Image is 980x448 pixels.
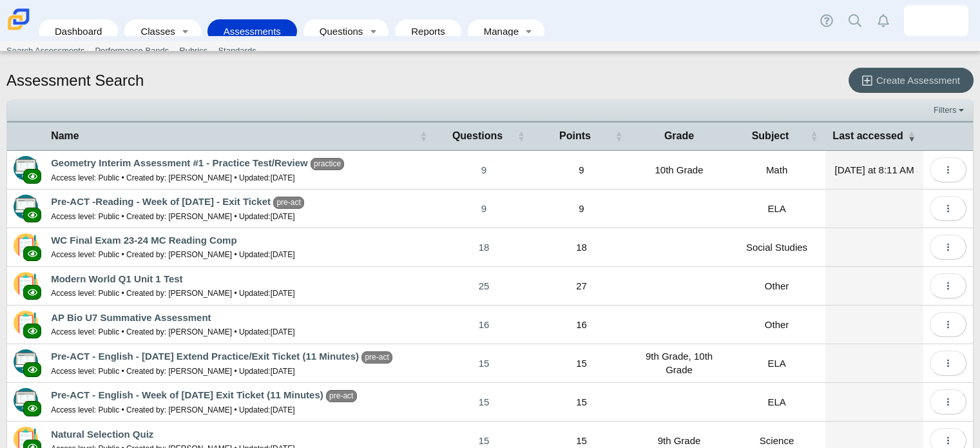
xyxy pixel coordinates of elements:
span: practice [311,158,344,170]
a: Filters [930,104,970,117]
a: Standards [213,41,261,61]
button: More options [930,351,966,376]
td: 9th Grade, 10th Grade [630,344,728,383]
a: Questions [310,19,364,43]
a: 15 [435,344,533,382]
a: Toggle expanded [177,19,195,43]
a: Create Assessment [849,68,974,93]
td: Math [728,151,826,190]
a: Classes [131,19,176,43]
span: Subject [752,130,789,141]
a: 18 [435,228,533,266]
a: Assessments [214,19,291,43]
span: Name [51,130,79,141]
img: type-advanced.svg [14,388,38,413]
button: More options [930,157,966,182]
td: 15 [533,344,631,383]
button: More options [930,196,966,221]
span: Last accessed [832,130,903,141]
small: Access level: Public • Created by: [PERSON_NAME] • Updated: [51,405,294,414]
a: AP Bio U7 Summative Assessment [51,312,211,323]
a: 25 [435,267,533,305]
td: ELA [728,344,826,383]
span: Points : Activate to sort [615,122,622,150]
span: Points [559,130,591,141]
a: 9 [435,151,533,189]
span: pre-act [326,390,357,402]
a: Dashboard [45,19,111,43]
time: Jan 17, 2024 at 3:24 PM [271,250,295,259]
time: Oct 7, 2021 at 2:16 PM [271,173,295,182]
a: 9 [435,190,533,228]
time: Apr 1, 2024 at 10:06 AM [271,367,295,376]
td: 9 [533,190,631,228]
a: Manage [474,19,520,43]
span: pre-act [361,351,392,364]
span: Subject : Activate to sort [810,122,818,150]
img: type-advanced.svg [14,156,38,180]
small: Access level: Public • Created by: [PERSON_NAME] • Updated: [51,250,294,259]
img: type-advanced.svg [14,349,38,374]
time: Feb 14, 2024 at 1:05 PM [271,289,295,298]
a: julie.guenther.0zAwHu [904,5,968,36]
a: WC Final Exam 23-24 MC Reading Comp [51,235,236,246]
img: type-scannable.svg [14,272,38,297]
td: 15 [533,383,631,422]
td: 27 [533,267,631,306]
small: Access level: Public • Created by: [PERSON_NAME] • Updated: [51,173,294,182]
time: Feb 14, 2024 at 1:58 PM [271,327,295,336]
span: Questions [452,130,503,141]
a: Pre-ACT -Reading - Week of [DATE] - Exit Ticket [51,196,271,207]
td: 16 [533,306,631,344]
a: 15 [435,383,533,421]
span: Grade [664,130,694,141]
a: Toggle expanded [364,19,382,43]
span: Last accessed : Activate to remove sorting [908,122,916,150]
td: 10th Grade [630,151,728,190]
a: Pre-ACT - English - [DATE] Extend Practice/Exit Ticket (11 Minutes) [51,351,359,362]
a: Modern World Q1 Unit 1 Test [51,273,182,284]
a: Pre-ACT - English - Week of [DATE] Exit Ticket (11 Minutes) [51,389,323,400]
a: Rubrics [174,41,213,61]
span: Name : Activate to sort [419,122,427,150]
img: type-advanced.svg [14,195,38,219]
td: 18 [533,228,631,267]
a: Performance Bands [90,41,174,61]
span: Questions : Activate to sort [517,122,525,150]
img: julie.guenther.0zAwHu [926,10,946,31]
td: Other [728,267,826,306]
time: Aug 15, 2025 at 8:11 AM [835,164,914,175]
small: Access level: Public • Created by: [PERSON_NAME] • Updated: [51,212,294,221]
a: Carmen School of Science & Technology [5,24,32,35]
a: Reports [401,19,455,43]
img: Carmen School of Science & Technology [5,6,32,33]
a: Alerts [869,6,898,35]
a: Natural Selection Quiz [51,429,153,440]
small: Access level: Public • Created by: [PERSON_NAME] • Updated: [51,327,294,336]
td: Other [728,306,826,344]
span: pre-act [273,197,304,209]
td: ELA [728,190,826,228]
button: More options [930,389,966,414]
button: More options [930,312,966,337]
small: Access level: Public • Created by: [PERSON_NAME] • Updated: [51,367,294,376]
h1: Assessment Search [6,70,144,92]
img: type-scannable.svg [14,233,38,258]
a: 16 [435,306,533,344]
button: More options [930,273,966,298]
a: Geometry Interim Assessment #1 - Practice Test/Review [51,157,308,168]
button: More options [930,235,966,260]
a: Search Assessments [1,41,90,61]
td: ELA [728,383,826,422]
time: Apr 1, 2024 at 8:07 AM [271,405,295,414]
td: 9 [533,151,631,190]
time: Apr 4, 2024 at 9:08 AM [271,212,295,221]
a: Toggle expanded [520,19,538,43]
small: Access level: Public • Created by: [PERSON_NAME] • Updated: [51,289,294,298]
td: Social Studies [728,228,826,267]
span: Create Assessment [876,75,960,86]
img: type-scannable.svg [14,311,38,335]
